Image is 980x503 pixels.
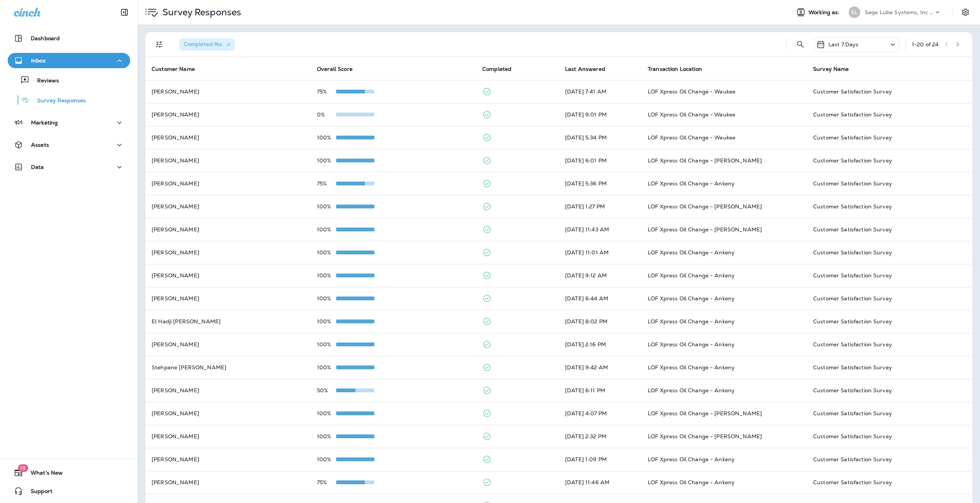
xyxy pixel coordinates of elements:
p: Inbox [31,57,46,64]
td: [DATE] 6:11 PM [559,379,642,402]
p: 75% [317,479,336,485]
td: [DATE] 9:42 AM [559,356,642,379]
td: [PERSON_NAME] [145,471,311,494]
span: Transaction Location [648,66,712,72]
button: Settings [959,5,972,19]
p: Survey Responses [159,7,241,18]
td: LOF Xpress Oil Change - Ankeny [642,448,807,471]
span: Support [23,488,52,497]
td: [PERSON_NAME] [145,287,311,310]
td: [PERSON_NAME] [145,218,311,241]
td: [PERSON_NAME] [145,195,311,218]
td: [PERSON_NAME] [145,126,311,149]
td: Customer Satisfaction Survey [807,402,972,425]
td: Customer Satisfaction Survey [807,172,972,195]
span: Survey Name [813,66,849,72]
td: Customer Satisfaction Survey [807,126,972,149]
td: [DATE] 6:01 PM [559,149,642,172]
span: Overall Score [317,66,363,72]
td: [DATE] 4:07 PM [559,402,642,425]
td: [PERSON_NAME] [145,333,311,356]
span: What's New [23,470,63,479]
td: [PERSON_NAME] [145,241,311,264]
button: Collapse Sidebar [114,5,135,20]
td: LOF Xpress Oil Change - Ankeny [642,287,807,310]
p: 100% [317,295,336,301]
td: El Hadji [PERSON_NAME] [145,310,311,333]
p: 100% [317,134,336,141]
td: Customer Satisfaction Survey [807,195,972,218]
button: Data [8,159,130,175]
td: LOF Xpress Oil Change - Ankeny [642,333,807,356]
span: Customer Name [152,66,195,72]
div: 1 - 20 of 24 [912,41,939,48]
p: Reviews [29,77,59,85]
span: Completed : Yes [184,41,222,48]
div: Completed:Yes [179,38,235,51]
td: LOF Xpress Oil Change - [PERSON_NAME] [642,425,807,448]
td: LOF Xpress Oil Change - Waukee [642,80,807,103]
td: [DATE] 1:27 PM [559,195,642,218]
td: [PERSON_NAME] [145,103,311,126]
td: [DATE] 11:43 AM [559,218,642,241]
td: [DATE] 2:16 PM [559,333,642,356]
button: Search Survey Responses [793,37,808,52]
td: Customer Satisfaction Survey [807,448,972,471]
p: 100% [317,456,336,462]
td: Customer Satisfaction Survey [807,287,972,310]
td: Customer Satisfaction Survey [807,241,972,264]
td: [DATE] 1:09 PM [559,448,642,471]
td: [PERSON_NAME] [145,149,311,172]
td: LOF Xpress Oil Change - Ankeny [642,172,807,195]
td: LOF Xpress Oil Change - [PERSON_NAME] [642,195,807,218]
p: 100% [317,433,336,439]
td: Customer Satisfaction Survey [807,149,972,172]
td: Customer Satisfaction Survey [807,218,972,241]
span: Completed [482,66,511,72]
p: 100% [317,249,336,256]
td: LOF Xpress Oil Change - Ankeny [642,471,807,494]
p: 50% [317,387,336,393]
p: 100% [317,410,336,416]
td: [PERSON_NAME] [145,402,311,425]
button: Inbox [8,53,130,68]
p: 100% [317,157,336,164]
p: 100% [317,272,336,279]
p: Marketing [31,120,58,126]
p: Assets [31,142,49,148]
td: Customer Satisfaction Survey [807,425,972,448]
td: LOF Xpress Oil Change - Waukee [642,126,807,149]
p: 0% [317,111,336,118]
td: [DATE] 5:36 PM [559,172,642,195]
button: Support [8,483,130,499]
td: [DATE] 11:01 AM [559,241,642,264]
p: 75% [317,180,336,187]
td: LOF Xpress Oil Change - Waukee [642,103,807,126]
span: Survey Name [813,66,859,72]
td: Stehpane [PERSON_NAME] [145,356,311,379]
td: LOF Xpress Oil Change - Ankeny [642,356,807,379]
button: Survey Responses [8,92,130,108]
div: SL [849,7,860,18]
td: [DATE] 7:41 AM [559,80,642,103]
td: Customer Satisfaction Survey [807,103,972,126]
td: [DATE] 2:32 PM [559,425,642,448]
td: [PERSON_NAME] [145,264,311,287]
td: [PERSON_NAME] [145,448,311,471]
p: Dashboard [31,35,60,41]
span: Completed [482,66,521,72]
td: Customer Satisfaction Survey [807,379,972,402]
span: Working as: [808,9,841,16]
p: Survey Responses [29,97,86,105]
td: [PERSON_NAME] [145,172,311,195]
td: [PERSON_NAME] [145,379,311,402]
td: Customer Satisfaction Survey [807,310,972,333]
td: LOF Xpress Oil Change - Ankeny [642,310,807,333]
td: LOF Xpress Oil Change - Ankeny [642,379,807,402]
td: [DATE] 5:34 PM [559,126,642,149]
td: Customer Satisfaction Survey [807,264,972,287]
span: Last Answered [565,66,605,72]
td: Customer Satisfaction Survey [807,471,972,494]
p: Sage Lube Systems, Inc dba LOF Xpress Oil Change [865,9,934,15]
span: Customer Name [152,66,205,72]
